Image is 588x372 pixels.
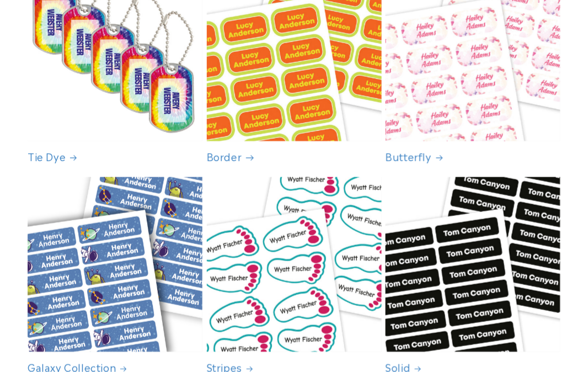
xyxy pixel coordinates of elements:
[386,150,560,163] a: Butterfly
[207,150,382,163] a: Border
[28,150,202,163] a: Tie Dye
